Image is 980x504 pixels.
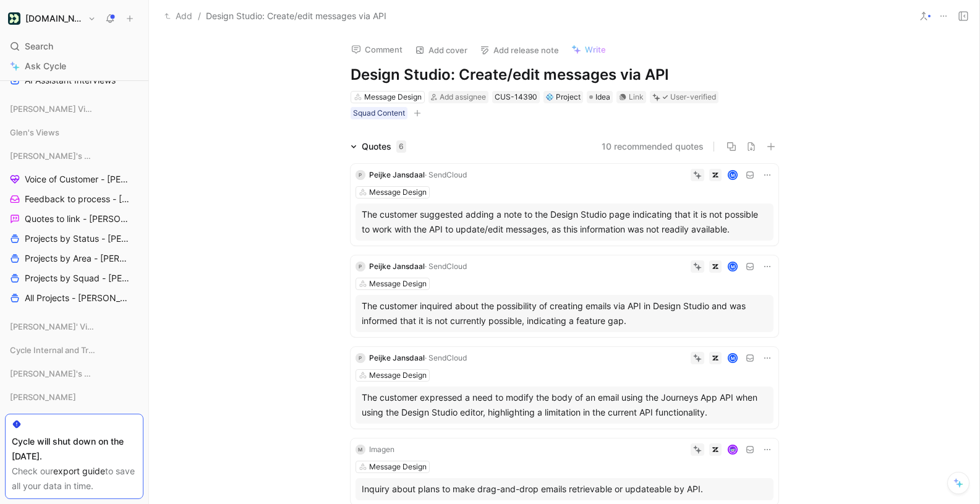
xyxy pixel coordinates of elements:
[369,186,427,199] div: Message Design
[5,388,143,410] div: [PERSON_NAME]
[566,41,611,58] button: Write
[5,317,143,336] div: [PERSON_NAME]' Views
[25,39,53,54] span: Search
[369,353,425,362] span: Peijke Jansdaal
[369,262,425,271] span: Peijke Jansdaal
[25,292,128,304] span: All Projects - [PERSON_NAME]
[364,91,422,103] div: Message Design
[362,482,767,497] div: Inquiry about plans to make drag-and-drop emails retrievable or updateable by API.
[629,91,644,103] div: Link
[5,37,143,56] div: Search
[161,9,195,23] button: Add
[10,344,96,356] span: Cycle Internal and Tracking
[728,446,736,454] img: avatar
[5,411,143,434] div: [PERSON_NAME]'s Views
[5,289,143,307] a: All Projects - [PERSON_NAME]
[25,193,130,205] span: Feedback to process - [PERSON_NAME]
[353,107,405,119] div: Squad Content
[5,147,143,165] div: [PERSON_NAME]'s Views
[5,388,143,406] div: [PERSON_NAME]
[5,170,143,189] a: Voice of Customer - [PERSON_NAME]
[10,150,95,162] span: [PERSON_NAME]'s Views
[440,92,486,101] span: Add assignee
[670,91,716,103] div: User-verified
[5,341,143,359] div: Cycle Internal and Tracking
[409,41,473,59] button: Add cover
[5,123,143,142] div: Glen's Views
[5,57,143,75] a: Ask Cycle
[369,170,425,179] span: Peijke Jansdaal
[351,65,778,85] h1: Design Studio: Create/edit messages via API
[362,299,767,328] div: The customer inquired about the possibility of creating emails via API in Design Studio and was i...
[369,443,394,456] div: Imagen
[546,93,553,101] img: 💠
[25,272,130,284] span: Projects by Squad - [PERSON_NAME]
[5,364,143,383] div: [PERSON_NAME]'s Views
[25,59,66,74] span: Ask Cycle
[356,170,365,180] div: P
[369,278,427,290] div: Message Design
[5,249,143,268] a: Projects by Area - [PERSON_NAME]
[728,263,736,271] div: M
[12,434,137,464] div: Cycle will shut down on the [DATE].
[8,12,20,25] img: Customer.io
[198,9,201,23] span: /
[396,140,406,153] div: 6
[425,170,467,179] span: · SendCloud
[25,233,130,245] span: Projects by Status - [PERSON_NAME]
[356,262,365,271] div: P
[495,91,537,103] div: CUS-14390
[362,390,767,420] div: The customer expressed a need to modify the body of an email using the Journeys App API when usin...
[25,13,83,24] h1: [DOMAIN_NAME]
[10,126,59,139] span: Glen's Views
[585,44,606,55] span: Write
[12,464,137,493] div: Check our to save all your data in time.
[362,139,406,154] div: Quotes
[356,445,365,455] div: M
[369,369,427,382] div: Message Design
[5,317,143,340] div: [PERSON_NAME]' Views
[10,320,94,333] span: [PERSON_NAME]' Views
[474,41,565,59] button: Add release note
[5,341,143,363] div: Cycle Internal and Tracking
[53,466,105,476] a: export guide
[5,100,143,118] div: [PERSON_NAME] Views
[5,210,143,228] a: Quotes to link - [PERSON_NAME]
[5,147,143,307] div: [PERSON_NAME]'s ViewsVoice of Customer - [PERSON_NAME]Feedback to process - [PERSON_NAME]Quotes t...
[5,123,143,145] div: Glen's Views
[369,461,427,473] div: Message Design
[10,103,94,115] span: [PERSON_NAME] Views
[206,9,386,23] span: Design Studio: Create/edit messages via API
[362,207,767,237] div: The customer suggested adding a note to the Design Studio page indicating that it is not possible...
[10,367,95,380] span: [PERSON_NAME]'s Views
[346,41,408,58] button: Comment
[5,269,143,288] a: Projects by Squad - [PERSON_NAME]
[10,391,76,403] span: [PERSON_NAME]
[5,100,143,122] div: [PERSON_NAME] Views
[25,213,129,225] span: Quotes to link - [PERSON_NAME]
[587,91,613,103] div: Idea
[5,10,99,27] button: Customer.io[DOMAIN_NAME]
[728,354,736,362] div: M
[356,353,365,363] div: P
[543,91,583,103] div: 💠Project
[425,353,467,362] span: · SendCloud
[546,91,581,103] div: Project
[346,139,411,154] div: Quotes6
[602,139,704,154] button: 10 recommended quotes
[728,171,736,179] div: M
[595,91,610,103] span: Idea
[25,252,130,265] span: Projects by Area - [PERSON_NAME]
[5,229,143,248] a: Projects by Status - [PERSON_NAME]
[25,173,130,186] span: Voice of Customer - [PERSON_NAME]
[5,364,143,387] div: [PERSON_NAME]'s Views
[5,190,143,208] a: Feedback to process - [PERSON_NAME]
[425,262,467,271] span: · SendCloud
[5,411,143,430] div: [PERSON_NAME]'s Views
